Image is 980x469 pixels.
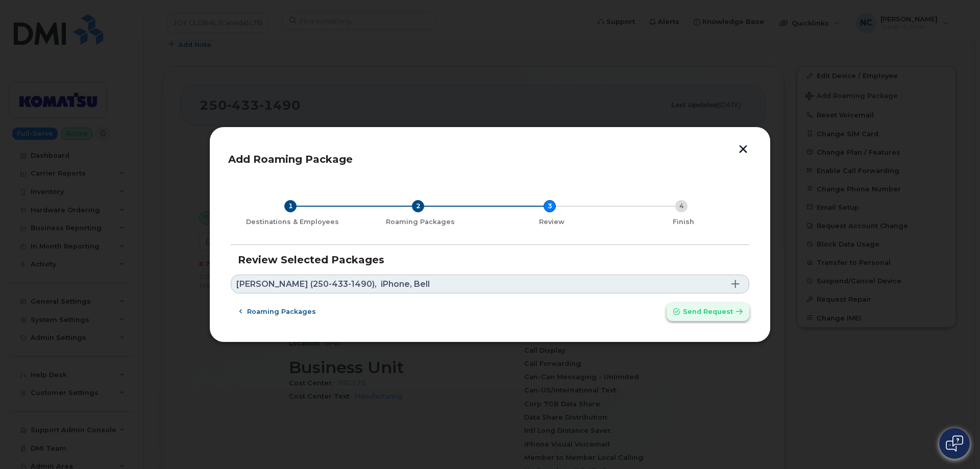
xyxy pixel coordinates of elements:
span: iPhone, Bell [381,280,430,288]
span: Roaming packages [247,307,316,316]
div: 1 [284,200,297,212]
button: Roaming packages [231,303,325,321]
h3: Review Selected Packages [238,254,742,265]
div: Finish [622,218,745,226]
div: 4 [675,200,688,212]
button: Send request [667,303,749,321]
div: 2 [412,200,424,212]
span: Send request [683,307,733,316]
img: Open chat [946,435,963,452]
span: [PERSON_NAME] (250-433-1490), [236,280,377,288]
div: Destinations & Employees [235,218,350,226]
div: Roaming Packages [358,218,482,226]
a: [PERSON_NAME] (250-433-1490),iPhone, Bell [231,275,749,293]
span: Add Roaming Package [228,153,353,165]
